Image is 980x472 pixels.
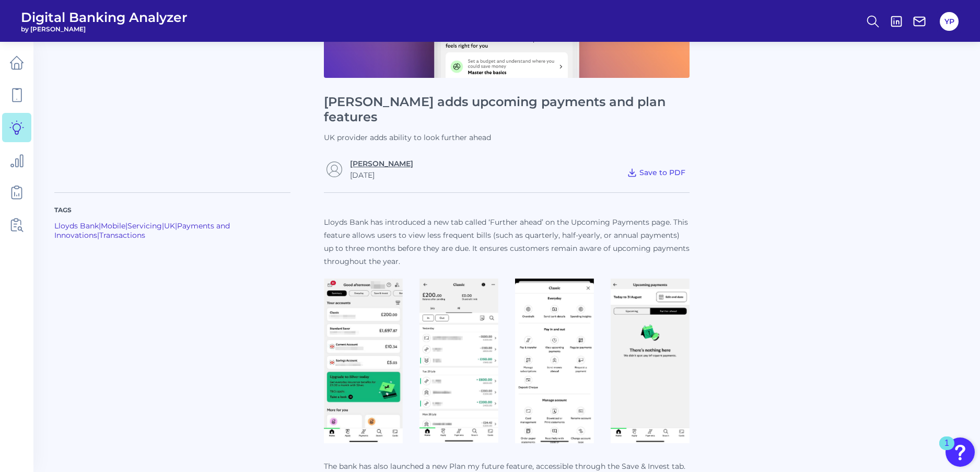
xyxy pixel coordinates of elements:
[21,9,188,25] span: Digital Banking Analyzer
[54,205,290,215] p: Tags
[324,133,690,142] p: UK provider adds ability to look further ahead
[97,231,99,240] span: |
[639,168,685,177] span: Save to PDF
[946,438,975,467] button: Open Resource Center, 1 new notification
[515,279,594,443] img: Image 3.png
[54,221,99,231] a: Lloyds Bank
[611,279,690,443] img: Image 4.png
[162,221,164,231] span: |
[324,95,690,125] h1: [PERSON_NAME] adds upcoming payments and plan features
[350,159,413,168] a: [PERSON_NAME]
[21,25,188,33] span: by [PERSON_NAME]
[944,443,949,457] div: 1
[101,221,125,231] a: Mobile
[125,221,127,231] span: |
[940,12,959,31] button: YP
[623,165,690,180] button: Save to PDF
[324,279,403,443] img: Image 1.png
[350,170,413,180] div: [DATE]
[324,216,690,268] p: Lloyds Bank has introduced a new tab called ‘Further ahead’ on the Upcoming Payments page. This f...
[54,221,230,240] a: Payments and Innovations
[127,221,162,231] a: Servicing
[164,221,175,231] a: UK
[419,279,498,443] img: Image 2.png
[175,221,177,231] span: |
[99,221,101,231] span: |
[99,231,145,240] a: Transactions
